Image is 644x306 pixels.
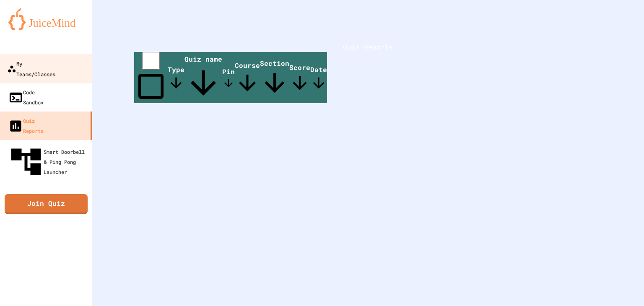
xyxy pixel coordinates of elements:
div: Smart Doorbell & Ping Pong Launcher [8,144,89,179]
span: Type [168,65,184,91]
span: Quiz name [184,54,222,102]
a: Join Quiz [5,194,88,214]
div: My Teams/Classes [7,58,55,79]
input: select all desserts [142,52,160,70]
span: Pin [222,67,235,89]
span: Score [289,63,310,93]
img: logo-orange.svg [8,8,84,30]
div: Quiz Reports [8,116,44,136]
span: Section [260,59,289,98]
span: Course [235,61,260,96]
span: Date [310,65,327,91]
h1: Quiz Reports [134,42,602,52]
div: Code Sandbox [8,87,44,107]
